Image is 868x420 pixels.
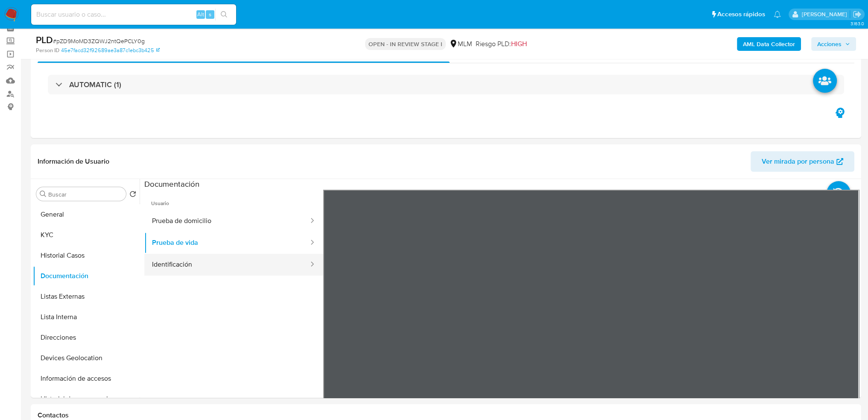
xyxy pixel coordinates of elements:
[850,20,864,27] span: 3.163.0
[48,75,844,94] div: AUTOMATIC (1)
[449,39,472,49] div: MLM
[69,80,121,89] h3: AUTOMATIC (1)
[215,9,233,21] button: search-icon
[53,37,145,45] span: # pZD9MoMD3ZQWJ2ntQePCLY0g
[36,47,59,54] b: Person ID
[365,38,446,50] p: OPEN - IN REVIEW STAGE I
[801,10,850,18] p: loui.hernandezrodriguez@mercadolibre.com.mx
[774,11,781,18] a: Notificaciones
[33,348,140,368] button: Devices Geolocation
[33,286,140,307] button: Listas Externas
[737,37,801,51] button: AML Data Collector
[33,368,140,389] button: Información de accesos
[751,151,854,172] button: Ver mirada por persona
[33,307,140,327] button: Lista Interna
[853,10,862,19] a: Salir
[817,37,842,51] span: Acciones
[129,191,136,200] button: Volver al orden por defecto
[717,10,765,19] span: Accesos rápidos
[61,47,160,54] a: 45e7facd32f92689ae3a87c1ebc3b425
[33,245,140,266] button: Historial Casos
[33,389,140,409] button: Historial de conversaciones
[33,266,140,286] button: Documentación
[33,204,140,225] button: General
[31,9,236,20] input: Buscar usuario o caso...
[743,37,795,51] b: AML Data Collector
[811,37,856,51] button: Acciones
[197,10,204,18] span: Alt
[762,151,834,172] span: Ver mirada por persona
[209,10,211,18] span: s
[511,39,527,49] span: HIGH
[38,411,854,420] h1: Contactos
[48,191,123,198] input: Buscar
[38,157,109,166] h1: Información de Usuario
[36,33,53,47] b: PLD
[40,191,47,197] button: Buscar
[476,39,527,49] span: Riesgo PLD:
[33,225,140,245] button: KYC
[33,327,140,348] button: Direcciones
